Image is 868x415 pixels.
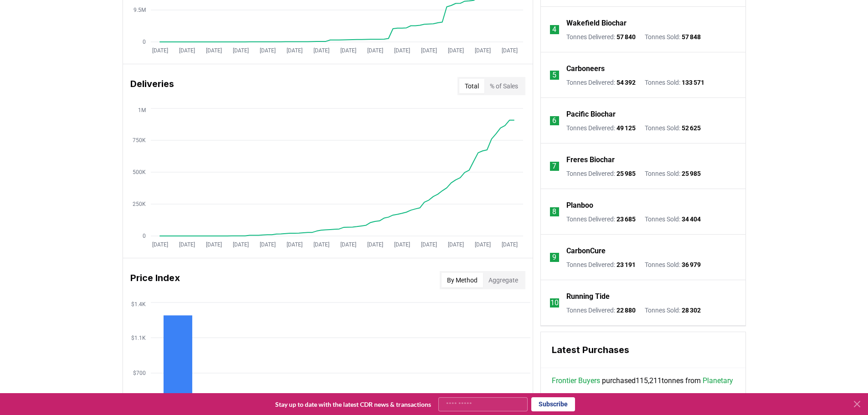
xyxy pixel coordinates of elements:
button: By Method [442,273,483,287]
tspan: [DATE] [152,241,168,248]
p: Tonnes Delivered : [566,260,636,269]
h3: Price Index [130,271,180,289]
tspan: [DATE] [421,47,437,54]
p: 5 [552,70,556,81]
a: Pacific Biochar [566,109,616,120]
tspan: 500K [133,169,146,175]
tspan: [DATE] [259,241,275,248]
tspan: [DATE] [232,241,248,248]
p: 9 [552,252,556,263]
a: Rubicon Carbon [552,392,603,403]
p: Tonnes Delivered : [566,169,636,178]
tspan: [DATE] [394,47,410,54]
span: 25 985 [682,170,701,177]
span: 52 625 [682,124,701,132]
a: Frontier Buyers [552,375,600,386]
a: Wakefield Biochar [566,18,627,29]
tspan: 750K [133,137,146,143]
tspan: $1.4K [131,301,146,307]
span: purchased 115,211 tonnes from [552,375,733,386]
a: Planboo [566,200,593,211]
tspan: $700 [133,370,146,376]
p: Tonnes Delivered : [566,32,636,41]
p: Tonnes Delivered : [566,78,636,87]
tspan: [DATE] [286,241,302,248]
tspan: [DATE] [421,241,437,248]
a: CarbonCure [566,246,606,256]
span: 133 571 [682,79,704,86]
button: % of Sales [484,79,524,93]
span: purchased 15,000 tonnes from [552,392,734,414]
p: Tonnes Delivered : [566,123,636,133]
tspan: [DATE] [340,47,356,54]
p: Tonnes Delivered : [566,215,636,224]
p: 8 [552,206,556,217]
a: Running Tide [566,291,610,302]
tspan: [DATE] [447,241,463,248]
tspan: [DATE] [340,241,356,248]
tspan: $1.1K [131,335,146,341]
tspan: [DATE] [367,241,383,248]
a: Carboneers [566,63,605,74]
tspan: 1M [138,107,146,113]
p: Tonnes Sold : [645,306,701,315]
tspan: [DATE] [286,47,302,54]
p: Tonnes Sold : [645,260,701,269]
tspan: [DATE] [152,47,168,54]
p: Tonnes Sold : [645,78,704,87]
p: 6 [552,115,556,126]
p: Tonnes Sold : [645,169,701,178]
span: 36 979 [682,261,701,268]
tspan: [DATE] [394,241,410,248]
p: Tonnes Sold : [645,215,701,224]
span: 22 880 [616,307,636,314]
a: Freres Biochar [566,154,615,165]
tspan: 250K [133,201,146,207]
p: 4 [552,24,556,35]
span: 23 191 [616,261,636,268]
tspan: [DATE] [367,47,383,54]
tspan: 0 [143,233,146,239]
button: Aggregate [483,273,524,287]
tspan: [DATE] [474,241,490,248]
tspan: [DATE] [313,47,329,54]
span: 23 685 [616,215,636,223]
tspan: [DATE] [259,47,275,54]
p: 7 [552,161,556,172]
span: 28 302 [682,307,701,314]
tspan: [DATE] [205,47,221,54]
span: 57 840 [616,33,636,41]
p: Tonnes Delivered : [566,306,636,315]
p: 10 [550,297,559,308]
tspan: [DATE] [232,47,248,54]
span: 34 404 [682,215,701,223]
h3: Latest Purchases [552,343,734,357]
tspan: [DATE] [501,47,517,54]
tspan: [DATE] [474,47,490,54]
span: 49 125 [616,124,636,132]
tspan: [DATE] [501,241,517,248]
tspan: [DATE] [179,241,195,248]
h3: Deliveries [130,77,174,95]
a: Planetary [703,375,733,386]
p: Tonnes Sold : [645,123,701,133]
button: Total [459,79,484,93]
tspan: [DATE] [313,241,329,248]
tspan: [DATE] [205,241,221,248]
span: 57 848 [682,33,701,41]
span: 25 985 [616,170,636,177]
p: Tonnes Sold : [645,32,701,41]
tspan: 9.5M [134,7,146,13]
tspan: [DATE] [447,47,463,54]
span: 54 392 [616,79,636,86]
tspan: 0 [143,39,146,45]
tspan: [DATE] [179,47,195,54]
